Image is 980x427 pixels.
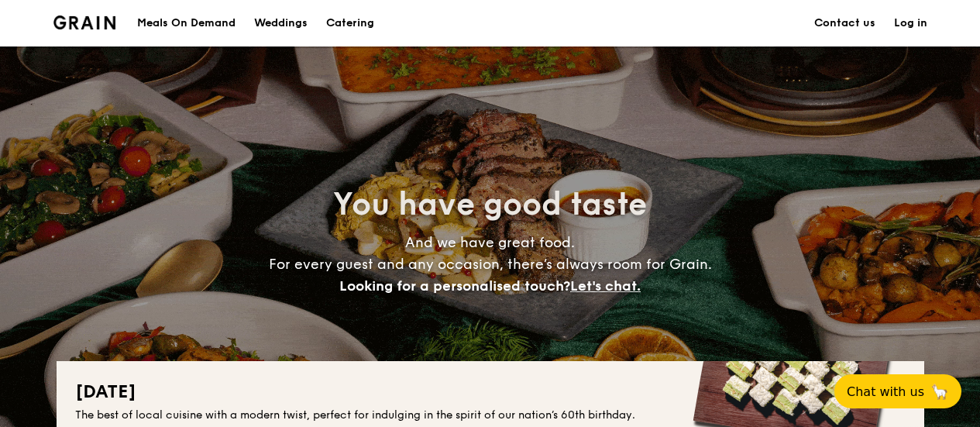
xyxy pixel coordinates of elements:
a: Logotype [53,15,116,29]
div: The best of local cuisine with a modern twist, perfect for indulging in the spirit of our nation’... [75,408,906,423]
span: 🦙 [930,383,949,401]
span: Let's chat. [570,277,641,294]
span: You have good taste [333,186,647,223]
span: Looking for a personalised touch? [339,277,570,294]
h2: [DATE] [75,380,906,405]
span: And we have great food. For every guest and any occasion, there’s always room for Grain. [269,234,712,294]
button: Chat with us🦙 [834,374,961,408]
span: Chat with us [847,384,924,399]
img: Grain [53,15,116,29]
